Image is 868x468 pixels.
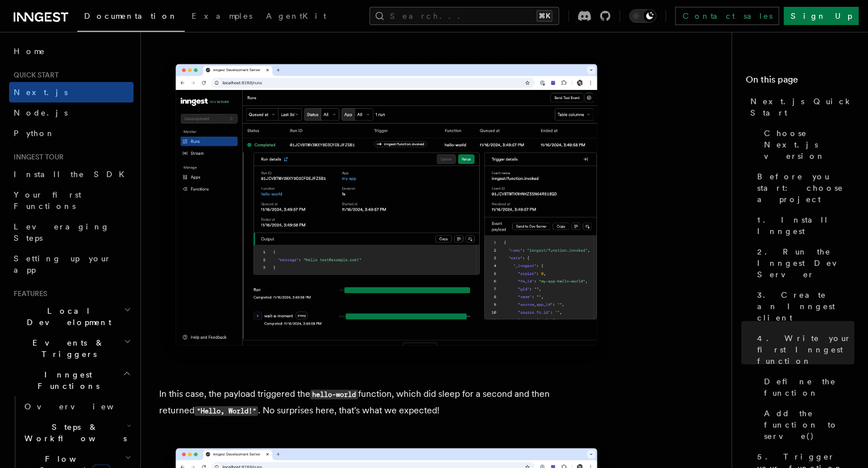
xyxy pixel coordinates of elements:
span: Your first Functions [14,190,81,211]
a: Your first Functions [9,184,134,216]
a: AgentKit [259,3,333,31]
span: Setting up your app [14,254,111,274]
a: Node.js [9,102,134,123]
span: 2. Run the Inngest Dev Server [757,246,854,280]
a: Next.js Quick Start [746,91,854,123]
span: Examples [192,11,252,20]
span: Node.js [14,108,68,117]
a: 2. Run the Inngest Dev Server [753,241,854,285]
span: 1. Install Inngest [757,214,854,237]
span: Home [14,46,45,57]
button: Inngest Functions [9,364,134,396]
code: hello-world [310,390,358,400]
span: Events & Triggers [9,337,124,360]
span: Quick start [9,71,59,80]
a: Home [9,41,134,61]
span: Local Development [9,305,124,328]
span: Documentation [84,11,178,20]
button: Search...⌘K [369,7,559,25]
a: Install the SDK [9,164,134,184]
a: Setting up your app [9,248,134,280]
a: Leveraging Steps [9,216,134,248]
span: Define the function [764,376,854,399]
code: "Hello, World!" [194,407,258,416]
span: Leveraging Steps [14,222,110,243]
a: Add the function to serve() [759,403,854,446]
a: Before you start: choose a project [753,166,854,210]
a: Overview [20,396,134,417]
span: Before you start: choose a project [757,171,854,205]
a: Next.js [9,82,134,102]
h4: On this page [746,73,854,91]
a: Documentation [77,3,185,32]
button: Toggle dark mode [629,9,657,23]
a: 1. Install Inngest [753,210,854,241]
span: Install the SDK [14,170,131,179]
a: 3. Create an Inngest client [753,285,854,328]
a: Contact sales [675,7,779,25]
a: Python [9,123,134,143]
span: Next.js [14,88,68,97]
p: In this case, the payload triggered the function, which did sleep for a second and then returned ... [159,386,614,419]
span: 3. Create an Inngest client [757,289,854,323]
kbd: ⌘K [537,10,553,22]
span: Python [14,129,55,138]
a: Choose Next.js version [759,123,854,166]
span: AgentKit [266,11,326,20]
span: Steps & Workflows [20,421,127,444]
a: Examples [185,3,259,31]
span: 4. Write your first Inngest function [757,332,854,367]
button: Events & Triggers [9,332,134,364]
img: Inngest Dev Server web interface's runs tab with a single completed run expanded [159,53,614,368]
span: Inngest Functions [9,369,123,392]
button: Steps & Workflows [20,417,134,449]
span: Add the function to serve() [764,408,854,442]
a: Define the function [759,371,854,403]
span: Choose Next.js version [764,128,854,162]
span: Next.js Quick Start [750,96,854,118]
button: Local Development [9,301,134,332]
span: Inngest tour [9,153,64,162]
a: 4. Write your first Inngest function [753,328,854,371]
a: Sign Up [784,7,859,25]
span: Features [9,289,47,298]
span: Overview [24,402,142,411]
